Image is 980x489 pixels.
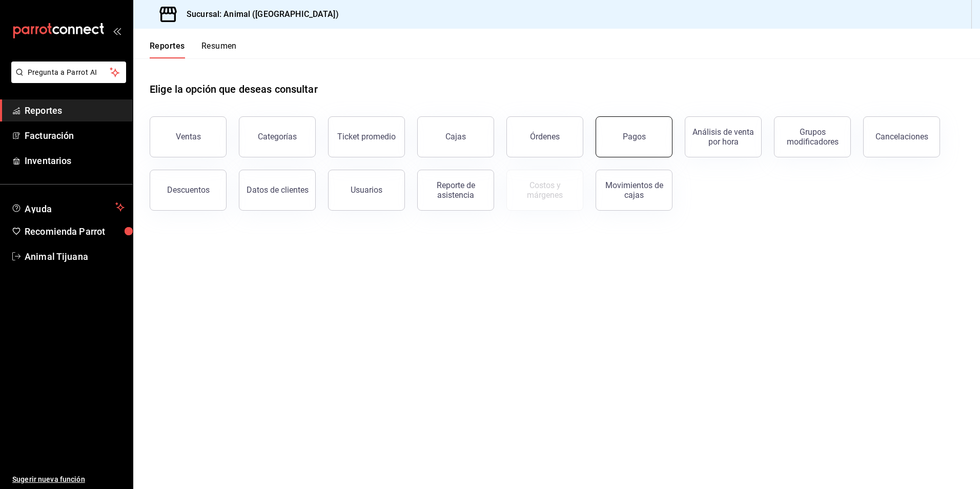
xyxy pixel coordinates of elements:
[25,201,111,213] span: Ayuda
[25,225,125,238] span: Recomienda Parrot
[25,104,125,117] span: Reportes
[150,81,318,97] h1: Elige la opción que deseas consultar
[12,474,125,485] span: Sugerir nueva función
[150,41,237,58] div: navigation tabs
[875,132,928,141] div: Cancelaciones
[781,127,844,147] div: Grupos modificadores
[445,132,466,141] div: Cajas
[623,132,646,141] div: Pagos
[417,116,494,157] button: Cajas
[25,250,125,263] span: Animal Tijuana
[25,154,125,168] span: Inventarios
[150,116,227,157] button: Ventas
[691,127,755,147] div: Análisis de venta por hora
[150,41,185,58] button: Reportes
[774,116,851,157] button: Grupos modificadores
[596,170,672,211] button: Movimientos de cajas
[863,116,940,157] button: Cancelaciones
[424,180,487,200] div: Reporte de asistencia
[247,185,309,195] div: Datos de clientes
[328,170,405,211] button: Usuarios
[530,132,560,141] div: Órdenes
[167,185,210,195] div: Descuentos
[178,8,339,21] h3: Sucursal: Animal ([GEOGRAPHIC_DATA])
[201,41,237,58] button: Resumen
[25,129,125,142] span: Facturación
[11,62,126,83] button: Pregunta a Parrot AI
[328,116,405,157] button: Ticket promedio
[113,27,121,35] button: open_drawer_menu
[239,116,316,157] button: Categorías
[239,170,316,211] button: Datos de clientes
[506,170,583,211] button: Contrata inventarios para ver este reporte
[513,180,577,200] div: Costos y márgenes
[258,132,297,141] div: Categorías
[596,116,672,157] button: Pagos
[176,132,201,141] div: Ventas
[685,116,762,157] button: Análisis de venta por hora
[150,170,227,211] button: Descuentos
[506,116,583,157] button: Órdenes
[337,132,396,141] div: Ticket promedio
[417,170,494,211] button: Reporte de asistencia
[351,185,382,195] div: Usuarios
[28,67,110,78] span: Pregunta a Parrot AI
[602,180,666,200] div: Movimientos de cajas
[7,74,126,85] a: Pregunta a Parrot AI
